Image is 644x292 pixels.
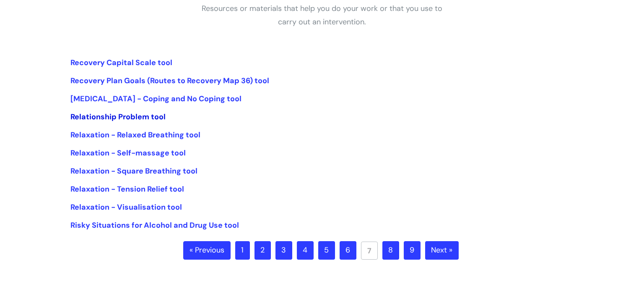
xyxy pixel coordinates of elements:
a: Risky Situations for Alcohol and Drug Use tool [70,220,239,230]
a: 9 [404,241,421,260]
a: Relationship Problem tool [70,112,166,122]
a: [MEDICAL_DATA] - Coping and No Coping tool [70,94,241,104]
a: Relaxation - Relaxed Breathing tool [70,130,200,140]
a: « Previous [183,241,231,260]
a: 1 [235,241,250,260]
a: Recovery Plan Goals (Routes to Recovery Map 36) tool [70,76,269,86]
a: Relaxation - Self-massage tool [70,148,186,158]
a: 7 [361,242,378,260]
a: Relaxation - Square Breathing tool [70,166,197,176]
p: Resources or materials that help you do your work or that you use to carry out an intervention. [196,2,448,29]
a: 5 [318,241,335,260]
a: 6 [340,241,356,260]
a: Relaxation - Visualisation tool [70,202,182,212]
a: 4 [297,241,314,260]
a: 8 [382,241,399,260]
a: Relaxation - Tension Relief tool [70,184,184,194]
a: 3 [275,241,292,260]
a: Next » [425,241,459,260]
a: 2 [254,241,271,260]
a: Recovery Capital Scale tool [70,58,172,68]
